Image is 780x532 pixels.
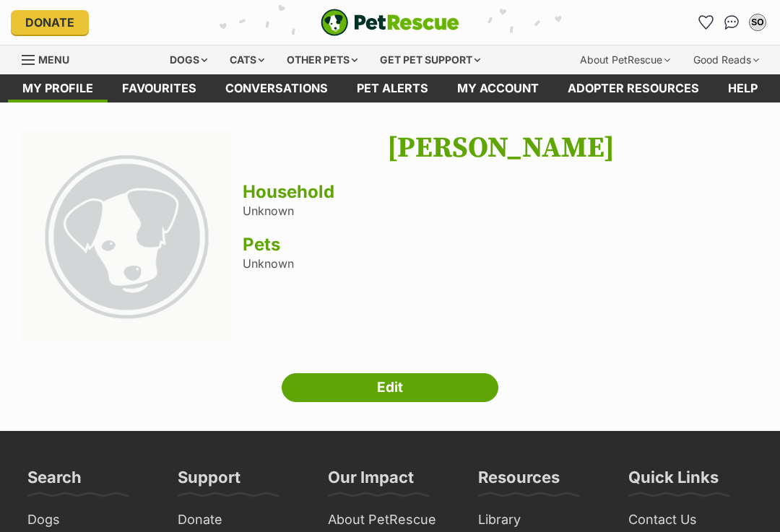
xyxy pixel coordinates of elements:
div: Other pets [277,45,368,74]
a: Help [714,74,772,103]
h3: Resources [478,467,560,496]
h3: Our Impact [328,467,414,496]
a: Favourites [694,11,717,34]
a: Pet alerts [342,74,443,103]
a: My account [443,74,553,103]
a: conversations [211,74,342,103]
a: Contact Us [623,509,758,531]
a: Donate [11,10,89,35]
div: Good Reads [683,45,769,74]
img: logo-e224e6f780fb5917bec1dbf3a21bbac754714ae5b6737aabdf751b685950b380.svg [321,9,459,36]
a: Menu [22,45,79,71]
button: My account [746,11,769,34]
a: Edit [282,373,498,402]
ul: Account quick links [694,11,769,34]
h1: [PERSON_NAME] [243,131,758,165]
a: Favourites [108,74,211,103]
div: Unknown Unknown [243,131,758,344]
img: chat-41dd97257d64d25036548639549fe6c8038ab92f7586957e7f3b1b290dea8141.svg [724,15,740,30]
h3: Search [27,467,82,496]
img: large_default-f37c3b2ddc539b7721ffdbd4c88987add89f2ef0fd77a71d0d44a6cf3104916e.png [22,131,232,341]
div: Cats [220,45,274,74]
a: Conversations [720,11,743,34]
a: PetRescue [321,9,459,36]
a: About PetRescue [322,509,458,531]
a: Adopter resources [553,74,714,103]
span: Menu [38,53,69,66]
h3: Support [178,467,240,496]
div: Get pet support [370,45,490,74]
div: Dogs [160,45,217,74]
div: About PetRescue [570,45,680,74]
h3: Quick Links [628,467,719,496]
a: Library [472,509,608,531]
h3: Pets [243,235,758,255]
a: Dogs [22,509,157,531]
a: Donate [172,509,308,531]
div: SO [750,15,765,30]
h3: Household [243,182,758,202]
a: My profile [8,74,108,103]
